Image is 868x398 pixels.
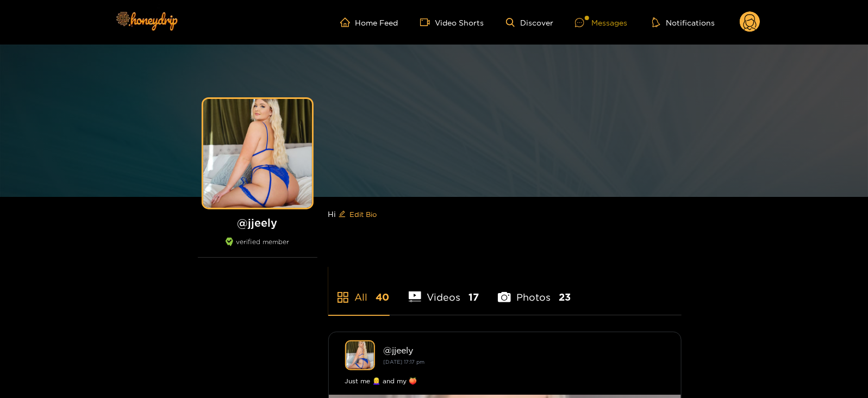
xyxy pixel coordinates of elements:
[198,216,317,229] h1: @ jjeely
[649,17,718,28] button: Notifications
[498,266,571,315] li: Photos
[339,210,346,219] span: edit
[336,206,379,223] button: editEdit Bio
[575,16,627,29] div: Messages
[350,209,377,220] span: Edit Bio
[420,17,484,27] a: Video Shorts
[559,290,571,304] span: 23
[328,266,390,315] li: All
[384,359,425,365] small: [DATE] 17:17 pm
[340,17,398,27] a: Home Feed
[198,238,317,258] div: verified member
[384,345,665,355] div: @ jjeely
[328,197,682,232] div: Hi
[376,290,390,304] span: 40
[469,290,479,304] span: 17
[409,266,479,315] li: Videos
[345,340,375,370] img: jjeely
[340,17,355,27] span: home
[345,376,665,387] div: Just me 👱‍♀️ and my 🍑
[336,291,349,304] span: appstore
[506,18,553,27] a: Discover
[420,17,435,27] span: video-camera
